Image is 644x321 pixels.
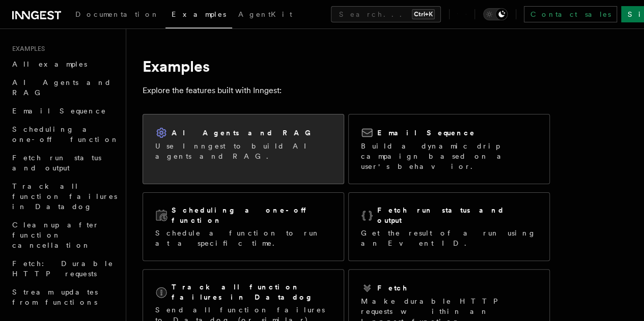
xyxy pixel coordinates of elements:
h2: Track all function failures in Datadog [172,282,331,302]
span: Stream updates from functions [12,288,98,306]
p: Schedule a function to run at a specific time. [155,228,331,248]
a: Cleanup after function cancellation [8,216,120,254]
h2: Fetch run status and output [377,205,537,225]
a: Track all function failures in Datadog [8,177,120,216]
h2: Fetch [377,283,408,293]
p: Build a dynamic drip campaign based on a user's behavior. [361,141,537,171]
span: Documentation [75,10,159,18]
h2: Email Sequence [377,128,475,138]
a: Email Sequence [8,102,120,120]
span: All examples [12,60,87,68]
a: Email SequenceBuild a dynamic drip campaign based on a user's behavior. [348,114,550,184]
span: AgentKit [238,10,292,18]
h2: AI Agents and RAG [172,128,316,138]
button: Toggle dark mode [483,8,508,20]
p: Use Inngest to build AI agents and RAG. [155,141,331,161]
a: Fetch run status and outputGet the result of a run using an Event ID. [348,192,550,261]
a: Stream updates from functions [8,283,120,311]
a: Fetch: Durable HTTP requests [8,254,120,283]
h2: Scheduling a one-off function [172,205,331,225]
button: Search...Ctrl+K [331,6,441,22]
p: Get the result of a run using an Event ID. [361,228,537,248]
span: Fetch: Durable HTTP requests [12,259,114,278]
span: Cleanup after function cancellation [12,221,99,249]
a: Scheduling a one-off function [8,120,120,149]
a: AgentKit [232,3,298,27]
span: Scheduling a one-off function [12,125,119,143]
span: AI Agents and RAG [12,78,111,97]
kbd: Ctrl+K [412,9,435,19]
a: AI Agents and RAG [8,73,120,102]
span: Email Sequence [12,107,106,115]
a: Examples [165,3,232,28]
span: Fetch run status and output [12,154,101,172]
span: Track all function failures in Datadog [12,182,117,211]
a: Documentation [69,3,165,27]
a: Fetch run status and output [8,149,120,177]
a: All examples [8,55,120,73]
h1: Examples [143,57,550,75]
a: Contact sales [524,6,617,22]
span: Examples [8,45,45,53]
a: Scheduling a one-off functionSchedule a function to run at a specific time. [143,192,344,261]
p: Explore the features built with Inngest: [143,83,550,98]
span: Examples [172,10,226,18]
a: AI Agents and RAGUse Inngest to build AI agents and RAG. [143,114,344,184]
